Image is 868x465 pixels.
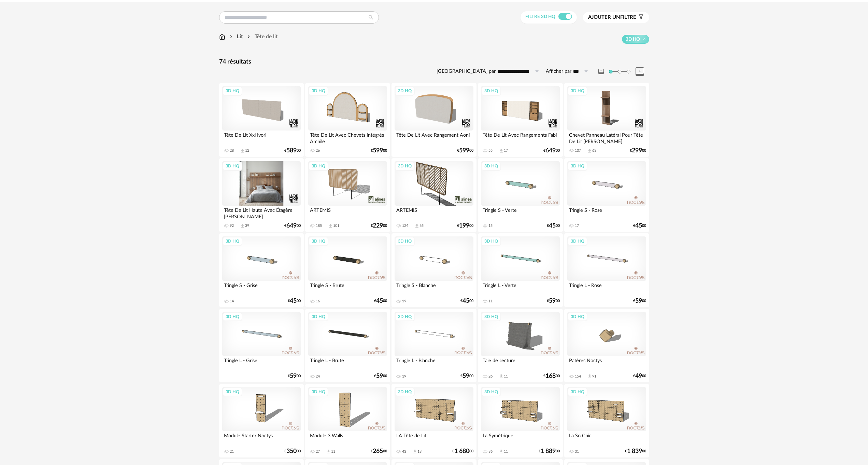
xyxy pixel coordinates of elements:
[402,449,406,454] div: 43
[219,83,304,157] a: 3D HQ Tête De Lit Xxl Ivori 28 Download icon 12 €58900
[504,374,508,379] div: 11
[288,374,301,379] div: € 00
[308,431,387,445] div: Module 3 Walls
[395,387,415,396] div: 3D HQ
[627,449,642,454] span: 1 839
[395,131,473,144] div: Tête De Lit Avec Rangement Aoni
[488,223,493,228] div: 15
[543,374,560,379] div: € 00
[633,374,646,379] div: € 00
[499,374,504,379] span: Download icon
[568,312,587,321] div: 3D HQ
[481,86,501,95] div: 3D HQ
[488,449,493,454] div: 36
[376,299,383,303] span: 45
[625,449,646,454] div: € 00
[333,223,339,228] div: 101
[567,131,646,144] div: Chevet Panneau Latéral Pour Tête De Lit [PERSON_NAME]
[284,148,301,153] div: € 00
[290,299,297,303] span: 45
[457,223,473,228] div: € 00
[402,299,406,304] div: 19
[308,356,387,370] div: Tringle L - Brute
[575,374,581,379] div: 154
[392,384,476,458] a: 3D HQ LA Tête de Lit 43 Download icon 13 €1 68000
[309,312,328,321] div: 3D HQ
[452,449,473,454] div: € 00
[417,449,422,454] div: 13
[219,309,304,383] a: 3D HQ Tringle L - Grise €5900
[331,449,335,454] div: 11
[575,449,579,454] div: 31
[223,162,242,170] div: 3D HQ
[245,223,249,228] div: 39
[223,312,242,321] div: 3D HQ
[635,299,642,303] span: 59
[541,449,556,454] span: 1 889
[305,309,390,383] a: 3D HQ Tringle L - Brute 24 €5900
[547,223,560,228] div: € 00
[463,299,469,303] span: 45
[635,223,642,228] span: 45
[630,148,646,153] div: € 00
[567,206,646,219] div: Tringle S - Rose
[564,384,649,458] a: 3D HQ La So Chic 31 €1 83900
[222,206,301,219] div: Tête De Lit Haute Avec Étagère [PERSON_NAME]
[633,299,646,303] div: € 00
[459,148,469,153] span: 599
[219,384,304,458] a: 3D HQ Module Starter Noctys 21 €35000
[395,281,473,295] div: Tringle S - Blanche
[481,356,559,370] div: Taie de Lecture
[286,148,297,153] span: 589
[412,449,417,454] span: Download icon
[633,223,646,228] div: € 00
[545,148,556,153] span: 649
[481,237,501,246] div: 3D HQ
[549,223,556,228] span: 45
[564,309,649,383] a: 3D HQ Patères Noctys 154 Download icon 91 €4900
[219,58,649,66] div: 74 résultats
[564,158,649,232] a: 3D HQ Tringle S - Rose 17 €4500
[286,449,297,454] span: 350
[240,223,245,229] span: Download icon
[460,299,473,303] div: € 00
[546,68,571,75] label: Afficher par
[222,281,301,295] div: Tringle S - Grise
[481,387,501,396] div: 3D HQ
[222,356,301,370] div: Tringle L - Grise
[478,384,563,458] a: 3D HQ La Symétrique 36 Download icon 11 €1 88900
[460,374,473,379] div: € 00
[219,233,304,307] a: 3D HQ Tringle S - Grise 14 €4500
[414,223,419,229] span: Download icon
[504,449,508,454] div: 11
[222,431,301,445] div: Module Starter Noctys
[626,36,640,42] span: 3D HQ
[567,431,646,445] div: La So Chic
[564,83,649,157] a: 3D HQ Chevet Panneau Latéral Pour Tête De Lit [PERSON_NAME] 107 Download icon 63 €29900
[488,148,493,153] div: 55
[478,158,563,232] a: 3D HQ Tringle S - Verte 15 €4500
[419,223,424,228] div: 65
[632,148,642,153] span: 299
[316,449,320,454] div: 27
[568,86,587,95] div: 3D HQ
[568,387,587,396] div: 3D HQ
[395,431,473,445] div: LA Tête de Lit
[567,356,646,370] div: Patères Noctys
[568,162,587,170] div: 3D HQ
[395,162,415,170] div: 3D HQ
[539,449,560,454] div: € 00
[587,148,592,153] span: Download icon
[328,223,333,229] span: Download icon
[288,299,301,303] div: € 00
[547,299,560,303] div: € 00
[481,312,501,321] div: 3D HQ
[592,148,596,153] div: 63
[402,374,406,379] div: 19
[230,223,234,228] div: 92
[481,206,559,219] div: Tringle S - Verte
[305,83,390,157] a: 3D HQ Tête De Lit Avec Chevets Intégrés Archile 26 €59900
[567,281,646,295] div: Tringle L - Rose
[219,33,225,41] img: svg+xml;base64,PHN2ZyB3aWR0aD0iMTYiIGhlaWdodD0iMTciIHZpZXdCb3g9IjAgMCAxNiAxNyIgZmlsbD0ibm9uZSIgeG...
[286,223,297,228] span: 649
